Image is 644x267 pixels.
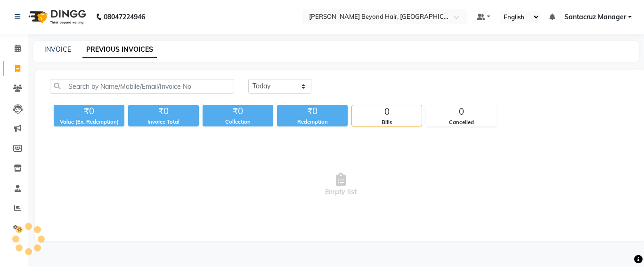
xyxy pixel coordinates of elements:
[203,118,273,126] div: Collection
[50,79,234,94] input: Search by Name/Mobile/Email/Invoice No
[203,105,273,118] div: ₹0
[50,138,631,232] span: Empty list
[426,118,496,126] div: Cancelled
[128,105,199,118] div: ₹0
[426,105,496,118] div: 0
[54,118,124,126] div: Value (Ex. Redemption)
[128,118,199,126] div: Invoice Total
[564,12,626,22] span: Santacruz Manager
[277,105,348,118] div: ₹0
[352,105,422,118] div: 0
[277,118,348,126] div: Redemption
[104,4,145,30] b: 08047224946
[82,41,157,58] a: PREVIOUS INVOICES
[24,4,89,30] img: logo
[352,118,422,126] div: Bills
[54,105,124,118] div: ₹0
[44,45,71,54] a: INVOICE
